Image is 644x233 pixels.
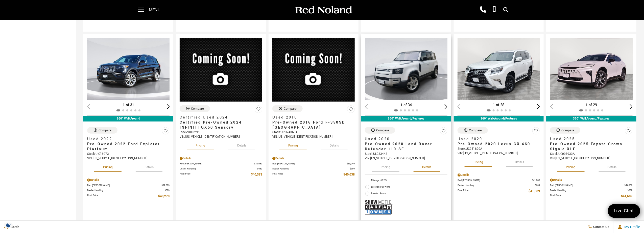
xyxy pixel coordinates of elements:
span: $40,378 [251,172,262,177]
div: undefined - Pre-Owned 2022 Chrysler Pacifica Limited With Navigation & AWD [365,17,447,27]
span: $41,689 [621,194,633,199]
a: Red [PERSON_NAME] $39,589 [87,184,170,187]
div: Next slide [537,104,540,109]
a: Dealer Handling $689 [180,167,262,171]
span: Pre-Owned 2025 Toyota Crown Signia XLE [550,142,629,152]
span: Red [PERSON_NAME] [180,162,254,166]
button: pricing tab [279,139,307,150]
a: Dealer Handling $689 [87,189,170,192]
img: Show Me the CARFAX 1-Owner Badge [365,198,393,217]
a: Used 2025Pre-Owned 2025 Toyota Crown Signia XLE [550,137,632,152]
a: Used 2016Pre-Owned 2016 Ford F-350SD [GEOGRAPHIC_DATA] [272,115,355,130]
span: $689 [535,184,540,187]
div: 1 of 31 [87,102,170,108]
div: VIN: [US_VEHICLE_IDENTIFICATION_NUMBER] [272,135,355,139]
div: Next slide [630,104,633,109]
span: Dealer Handling [550,189,627,192]
span: Final Price [550,194,621,199]
span: Certified Pre-Owned 2024 INFINITI QX50 Sensory [180,120,258,130]
span: Certified Used 2024 [180,115,258,120]
div: undefined - Pre-Owned 2024 Nissan Frontier PRO-4X With Navigation & 4WD [180,17,262,27]
span: Dealer Handling [87,189,164,192]
div: Compare [191,106,204,111]
div: Stock : UL033443 [365,152,447,156]
button: details tab [228,139,255,150]
button: pricing tab [557,161,585,172]
button: Compare Vehicle [550,127,580,134]
div: 1 / 2 [458,38,541,100]
button: pricing tab [372,161,399,172]
a: Red [PERSON_NAME] $39,689 [180,162,262,166]
button: Save Vehicle [625,127,633,137]
span: Dealer Handling [458,184,535,187]
button: pricing tab [465,156,492,167]
span: Red [PERSON_NAME] [87,184,161,187]
span: Used 2022 [87,137,166,142]
button: Compare Vehicle [180,105,210,112]
span: Interior: Acorn [371,191,447,196]
a: Dealer Handling $689 [550,189,632,192]
div: Pricing Details - Pre-Owned 2020 Lexus GX 460 4WD [458,173,540,177]
div: Next slide [444,104,447,109]
a: Live Chat [608,204,640,218]
span: $39,949 [347,162,355,166]
a: Red [PERSON_NAME] $39,949 [272,162,355,166]
button: Compare Vehicle [87,127,117,134]
button: Compare Vehicle [272,105,303,112]
span: Pre-Owned 2020 Lexus GX 460 [458,142,536,147]
a: Final Price $41,689 [550,194,632,199]
button: Compare Vehicle [365,127,395,134]
div: Compare [284,106,297,111]
button: details tab [136,161,162,172]
button: Save Vehicle [440,127,447,137]
div: 1 / 2 [550,38,633,100]
div: Compare [99,128,111,133]
span: Dealer Handling [272,167,350,171]
button: Save Vehicle [255,105,262,115]
span: Red [PERSON_NAME] [458,179,532,182]
a: Final Price $40,638 [272,172,355,177]
span: $41,000 [625,184,633,187]
div: VIN: [US_VEHICLE_IDENTIFICATION_NUMBER] [87,156,170,161]
span: Used 2025 [550,137,629,142]
span: $39,589 [161,184,170,187]
div: Compare [376,128,389,133]
a: Dealer Handling $689 [272,167,355,171]
span: $41,000 [532,179,540,182]
div: 1 of 28 [458,102,540,108]
div: Stock : UC007933A [550,152,632,156]
div: Pricing Details - Certified Pre-Owned 2024 INFINITI QX50 Sensory With Navigation & AWD [180,156,262,161]
span: $689 [164,189,170,192]
img: 2020 Land Rover Defender 110 SE 1 [365,38,448,100]
span: Contact Us [592,224,610,229]
span: Pre-Owned 2016 Ford F-350SD [GEOGRAPHIC_DATA] [272,120,351,130]
a: Dealer Handling $689 [458,184,540,187]
img: 2020 Lexus GX 460 1 [458,38,541,100]
div: Compare [561,128,574,133]
div: Pricing Details - Pre-Owned 2025 Toyota Crown Signia XLE With Navigation & AWD [550,178,632,182]
button: Save Vehicle [532,127,540,137]
img: 2022 Ford Explorer Platinum 1 [87,38,170,100]
span: $689 [257,167,262,171]
span: Used 2020 [365,137,443,142]
div: 360° WalkAround [83,116,173,122]
a: Red [PERSON_NAME] $41,000 [550,184,632,187]
div: 360° WalkAround/Features [361,116,451,122]
img: 2024 INFINITI QX50 Sensory [180,38,262,102]
span: Red [PERSON_NAME] [272,162,347,166]
div: Stock : UI102956 [180,130,262,135]
button: Open user profile menu [614,220,644,233]
div: VIN: [US_VEHICLE_IDENTIFICATION_NUMBER] [550,156,632,161]
a: Used 2020Pre-Owned 2020 Lexus GX 460 [458,137,540,147]
button: details tab [414,161,440,172]
a: Used 2020Pre-Owned 2020 Land Rover Defender 110 SE [365,137,447,152]
span: $40,278 [158,194,170,199]
div: 360° WalkAround/Features [454,116,544,122]
span: $41,689 [529,189,540,194]
img: 2016 Ford F-350SD Lariat [272,38,355,102]
button: Save Vehicle [347,105,355,115]
a: Final Price $40,378 [180,172,262,177]
div: Stock : UPD24360A [272,130,355,135]
div: 1 of 34 [365,102,447,108]
div: 1 / 2 [365,38,448,100]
